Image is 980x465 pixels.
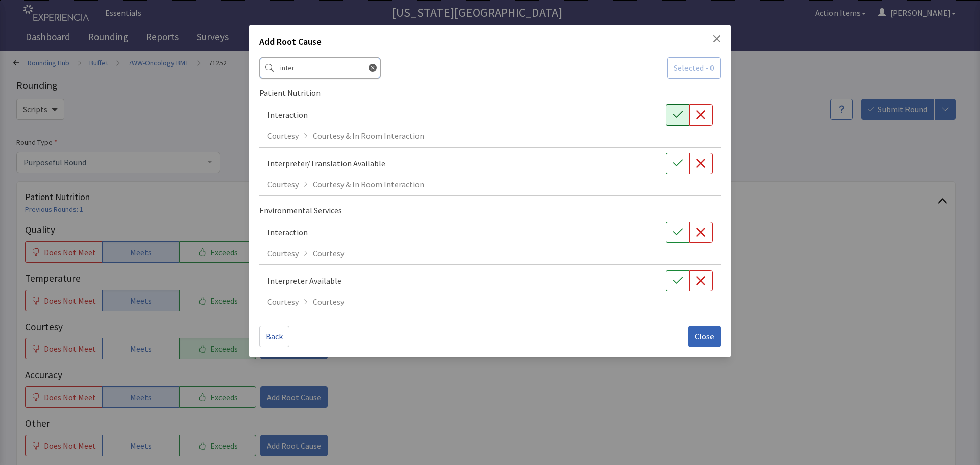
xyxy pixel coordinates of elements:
[267,226,308,238] p: Interaction
[259,326,289,347] button: Back
[267,296,713,308] div: Courtesy Courtesy
[267,157,385,169] p: Interpreter/Translation Available
[267,130,713,142] div: Courtesy Courtesy & In Room Interaction
[259,87,721,99] p: Patient Nutrition
[695,330,714,342] span: Close
[688,326,721,347] button: Close
[267,178,713,190] div: Courtesy Courtesy & In Room Interaction
[267,109,308,121] p: Interaction
[267,275,341,287] p: Interpreter Available
[267,247,713,259] div: Courtesy Courtesy
[259,57,381,79] input: Search RCA Items
[259,35,322,53] h2: Add Root Cause
[266,330,283,342] span: Back
[713,35,721,43] button: Close
[259,204,721,216] p: Environmental Services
